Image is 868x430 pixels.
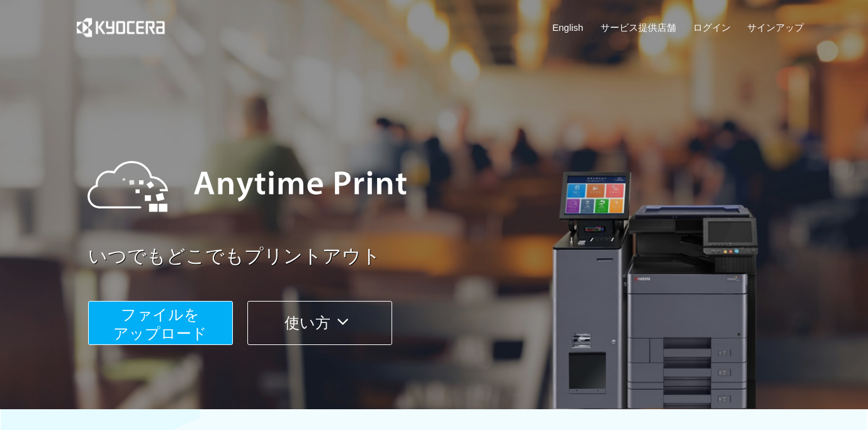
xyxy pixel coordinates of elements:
[747,21,804,34] a: サインアップ
[693,21,731,34] a: ログイン
[600,21,676,34] a: サービス提供店舗
[88,301,233,345] button: ファイルを​​アップロード
[553,21,583,34] a: English
[113,306,207,342] span: ファイルを ​​アップロード
[247,301,392,345] button: 使い方
[88,243,812,270] a: いつでもどこでもプリントアウト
